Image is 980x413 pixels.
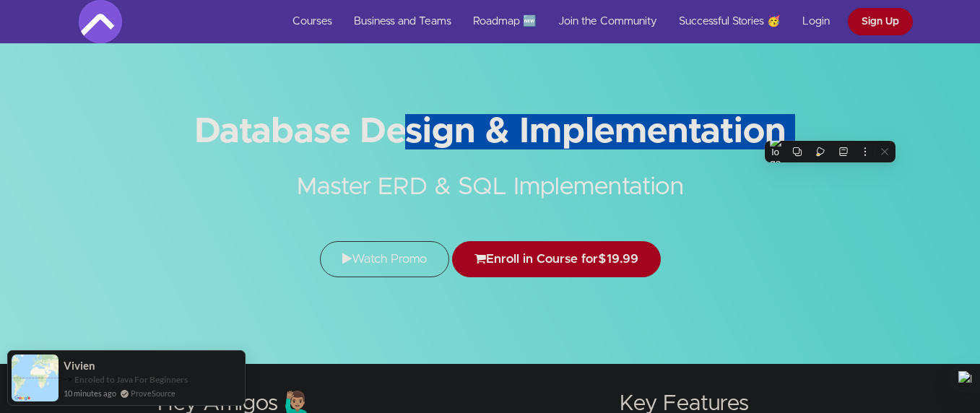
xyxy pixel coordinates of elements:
span: -> [64,373,73,385]
a: Enroled to Java For Beginners [74,374,188,385]
h1: Database Design & Implementation [79,116,902,148]
a: Watch Promo [320,241,449,277]
span: 10 minutes ago [64,387,116,399]
h2: Master ERD & SQL Implementation [220,148,761,205]
a: ProveSource [131,387,175,399]
a: Sign Up [848,8,913,35]
button: Enroll in Course for$19.99 [452,241,661,277]
span: $19.99 [598,253,638,265]
span: Vivien [64,360,95,372]
img: provesource social proof notification image [12,355,58,401]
